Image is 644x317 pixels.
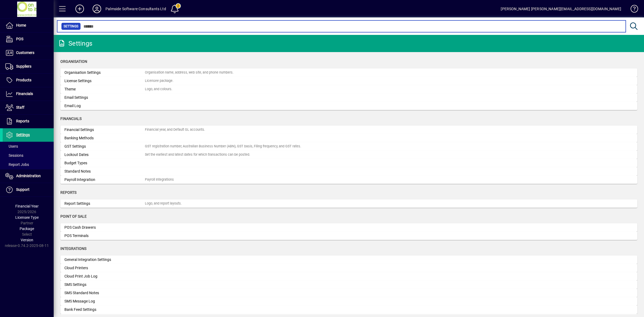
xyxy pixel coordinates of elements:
div: [PERSON_NAME] [PERSON_NAME][EMAIL_ADDRESS][DOMAIN_NAME] [501,5,621,13]
span: Integrations [60,246,86,251]
div: Standard Notes [64,169,145,174]
div: Payroll Integration [64,177,145,183]
span: Staff [16,105,24,110]
a: POS [3,32,54,46]
div: Lockout Dates [64,152,145,158]
a: Sessions [3,151,54,160]
div: SMS Standard Notes [64,290,145,296]
a: Cloud Print Job Log [60,272,637,280]
a: Organisation SettingsOrganisation name, address, web site, and phone numbers. [60,68,637,77]
span: Reports [16,119,29,123]
span: Sessions [5,153,23,158]
a: Email Log [60,102,637,110]
a: Users [3,142,54,151]
div: SMS Settings [64,282,145,287]
a: Payroll IntegrationPayroll Integrations [60,176,637,184]
a: SMS Settings [60,280,637,289]
div: Banking Methods [64,135,145,141]
div: GST Settings [64,144,145,149]
span: Financials [16,92,33,96]
a: Financials [3,87,54,101]
div: Financial Settings [64,127,145,133]
div: Palmside Software Consultants Ltd [105,5,166,13]
span: Settings [16,133,30,137]
span: Reports [60,190,76,195]
div: Organisation Settings [64,70,145,75]
a: Knowledge Base [627,1,637,19]
span: Report Jobs [5,162,29,167]
a: Report SettingsLogo, and report layouts. [60,199,637,208]
div: Email Log [64,103,145,109]
a: GST SettingsGST registration number, Australian Business Number (ABN), GST basis, Filing frequenc... [60,142,637,151]
a: Home [3,19,54,32]
span: POS [16,37,23,41]
div: Organisation name, address, web site, and phone numbers. [145,70,233,75]
div: Bank Feed Settings [64,307,145,312]
a: Bank Feed Settings [60,305,637,314]
a: Lockout DatesSet the earliest and latest dates for which transactions can be posted. [60,151,637,159]
button: Add [71,4,88,14]
button: Profile [88,4,105,14]
span: Version [21,238,33,242]
div: POS Terminals [64,233,145,239]
div: Licensee package. [145,78,173,83]
span: Financial Year [15,204,39,208]
a: Banking Methods [60,134,637,142]
a: Suppliers [3,60,54,73]
a: Report Jobs [3,160,54,169]
a: Standard Notes [60,167,637,176]
span: Products [16,78,31,82]
a: SMS Standard Notes [60,289,637,297]
a: Email Settings [60,93,637,102]
div: Theme [64,86,145,92]
a: SMS Message Log [60,297,637,305]
span: Settings [64,24,78,29]
a: Financial SettingsFinancial year, and Default GL accounts. [60,126,637,134]
a: Products [3,74,54,87]
div: Email Settings [64,95,145,100]
span: Package [20,227,34,231]
a: Budget Types [60,159,637,167]
div: POS Cash Drawers [64,225,145,230]
span: Customers [16,50,34,55]
div: Logo, and report layouts. [145,201,182,206]
div: Settings [58,39,92,48]
span: Point of Sale [60,214,87,218]
div: General Integration Settings [64,257,145,263]
div: Set the earliest and latest dates for which transactions can be posted. [145,152,250,157]
a: Cloud Printers [60,264,637,272]
a: License SettingsLicensee package. [60,77,637,85]
span: Users [5,144,18,148]
div: Report Settings [64,201,145,206]
div: Budget Types [64,160,145,166]
a: General Integration Settings [60,256,637,264]
a: Support [3,183,54,196]
a: ThemeLogo, and colours. [60,85,637,93]
div: Cloud Printers [64,265,145,271]
div: Cloud Print Job Log [64,274,145,279]
span: Suppliers [16,64,31,68]
div: Logo, and colours. [145,87,172,92]
span: Home [16,23,26,27]
div: Payroll Integrations [145,177,174,182]
div: Financial year, and Default GL accounts. [145,127,205,132]
a: Customers [3,46,54,60]
div: SMS Message Log [64,298,145,304]
a: Reports [3,115,54,128]
div: GST registration number, Australian Business Number (ABN), GST basis, Filing frequency, and GST r... [145,144,301,149]
a: POS Cash Drawers [60,223,637,232]
a: Administration [3,169,54,183]
span: Administration [16,174,41,178]
span: Licensee Type [15,215,39,220]
a: Staff [3,101,54,114]
span: Financials [60,116,82,121]
a: POS Terminals [60,232,637,240]
span: Organisation [60,59,87,64]
span: Support [16,187,30,192]
div: License Settings [64,78,145,84]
